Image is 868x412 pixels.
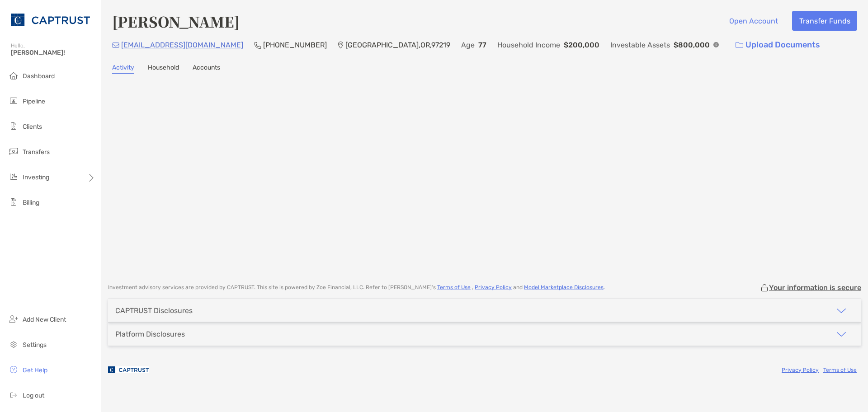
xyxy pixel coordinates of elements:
[836,305,847,316] img: icon arrow
[736,42,743,48] img: button icon
[112,64,134,74] a: Activity
[112,42,119,48] img: Email Icon
[475,284,512,290] a: Privacy Policy
[148,64,179,74] a: Household
[792,11,857,31] button: Transfer Funds
[722,11,785,31] button: Open Account
[461,39,475,51] p: Age
[338,42,344,49] img: Location Icon
[23,316,66,323] span: Add New Client
[478,39,486,51] p: 77
[8,171,19,182] img: investing icon
[8,314,19,324] img: add_new_client icon
[23,366,47,374] span: Get Help
[610,39,670,51] p: Investable Assets
[437,284,471,290] a: Terms of Use
[345,39,450,51] p: [GEOGRAPHIC_DATA] , OR , 97219
[730,35,826,55] a: Upload Documents
[8,70,19,81] img: dashboard icon
[23,72,55,80] span: Dashboard
[8,389,19,400] img: logout icon
[524,284,604,290] a: Model Marketplace Disclosures
[713,42,719,47] img: Info Icon
[23,123,42,131] span: Clients
[8,121,19,131] img: clients icon
[254,42,261,49] img: Phone Icon
[23,173,49,181] span: Investing
[263,39,327,51] p: [PHONE_NUMBER]
[823,367,857,373] a: Terms of Use
[11,49,95,56] span: [PERSON_NAME]!
[497,39,560,51] p: Household Income
[8,197,19,207] img: billing icon
[674,39,710,51] p: $800,000
[23,199,39,206] span: Billing
[564,39,599,51] p: $200,000
[782,367,819,373] a: Privacy Policy
[115,330,185,338] div: Platform Disclosures
[193,64,220,74] a: Accounts
[115,306,193,315] div: CAPTRUST Disclosures
[23,392,44,399] span: Log out
[8,146,19,157] img: transfers icon
[8,339,19,350] img: settings icon
[121,39,243,51] p: [EMAIL_ADDRESS][DOMAIN_NAME]
[108,284,605,291] p: Investment advisory services are provided by CAPTRUST . This site is powered by Zoe Financial, LL...
[23,148,50,156] span: Transfers
[769,283,861,292] p: Your information is secure
[108,360,149,380] img: company logo
[23,98,45,105] span: Pipeline
[23,341,47,349] span: Settings
[836,329,847,340] img: icon arrow
[11,4,90,36] img: CAPTRUST Logo
[8,364,19,375] img: get-help icon
[8,95,19,106] img: pipeline icon
[112,11,240,32] h4: [PERSON_NAME]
